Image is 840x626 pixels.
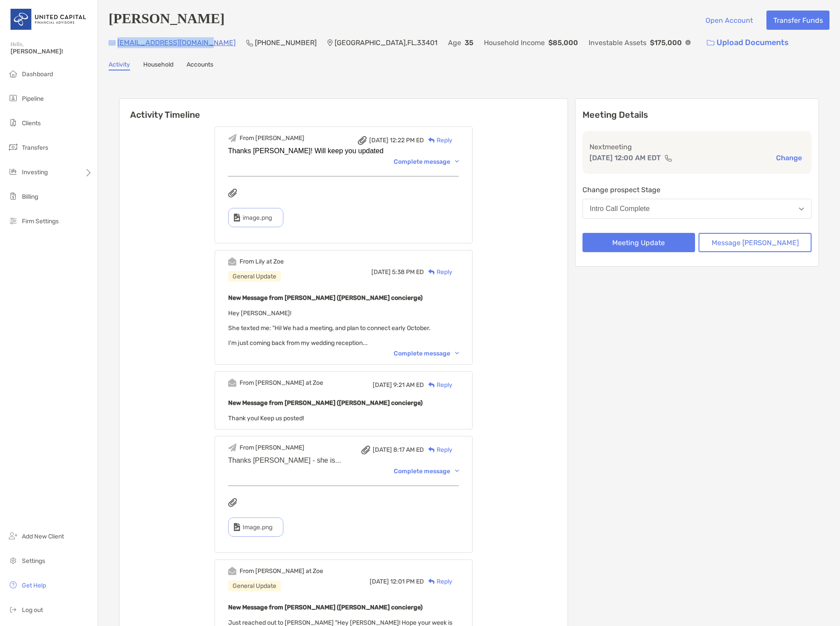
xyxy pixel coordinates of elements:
span: Pipeline [22,95,44,102]
img: type [234,214,240,222]
div: Reply [424,136,452,145]
img: settings icon [8,555,18,566]
div: Reply [424,445,452,454]
p: [EMAIL_ADDRESS][DOMAIN_NAME] [117,37,236,48]
b: New Message from [PERSON_NAME] ([PERSON_NAME] concierge) [228,399,423,407]
button: Meeting Update [582,233,695,252]
button: Message [PERSON_NAME] [699,233,812,252]
p: $85,000 [548,37,578,48]
img: billing icon [8,191,18,201]
img: Info Icon [685,40,691,45]
div: General Update [228,271,281,282]
div: Reply [424,380,452,390]
b: New Message from [PERSON_NAME] ([PERSON_NAME] concierge) [228,294,423,302]
p: 35 [465,37,473,48]
span: Hey [PERSON_NAME]! She texted me: "Hi! We had a meeting, and plan to connect early October. I'm j... [228,309,431,347]
span: Clients [22,120,41,127]
img: attachments [228,189,237,197]
img: Reply icon [428,269,435,275]
p: [DATE] 12:00 AM EDT [589,152,661,163]
span: 12:01 PM ED [390,578,424,585]
img: Open dropdown arrow [799,207,804,211]
span: Investing [22,169,48,176]
img: Email Icon [109,40,116,46]
button: Transfer Funds [766,11,829,30]
img: Chevron icon [455,160,459,163]
img: Reply icon [428,447,435,453]
a: Accounts [187,61,213,70]
span: Get Help [22,582,46,589]
span: 12:22 PM ED [390,137,424,144]
span: Billing [22,193,38,200]
a: Activity [109,61,130,70]
p: [GEOGRAPHIC_DATA] , FL , 33401 [335,37,438,48]
p: $175,000 [650,37,682,48]
img: United Capital Logo [11,4,87,35]
span: [DATE] [370,578,389,585]
img: Event icon [228,134,236,142]
img: add_new_client icon [8,531,18,541]
img: pipeline icon [8,93,18,103]
a: Household [143,61,173,70]
p: [PHONE_NUMBER] [255,37,317,48]
img: Event icon [228,443,236,452]
span: image.png [243,214,272,222]
div: Reply [424,267,452,277]
img: Event icon [228,379,236,387]
div: From [PERSON_NAME] [240,134,304,142]
p: Investable Assets [589,37,646,48]
span: Firm Settings [22,218,59,225]
div: Complete message [394,158,459,165]
img: button icon [707,40,714,46]
span: [PERSON_NAME]! [11,48,92,55]
span: 9:21 AM ED [393,381,424,389]
div: Thanks [PERSON_NAME] - she is... [228,457,459,464]
img: dashboard icon [8,68,18,79]
button: Open Account [699,11,759,30]
span: 8:17 AM ED [393,446,424,454]
span: 5:38 PM ED [392,268,424,276]
img: Chevron icon [455,352,459,355]
button: Change [773,153,805,162]
img: get-help icon [8,580,18,590]
div: From Lily at Zoe [240,258,284,265]
div: Thanks [PERSON_NAME]! Will keep you updated [228,147,459,155]
img: Event icon [228,257,236,266]
span: [DATE] [373,446,392,454]
img: Event icon [228,567,236,575]
img: communication type [664,155,672,162]
img: transfers icon [8,142,18,152]
div: Complete message [394,350,459,357]
span: Transfers [22,144,48,151]
img: clients icon [8,117,18,128]
img: Reply icon [428,137,435,143]
p: Meeting Details [582,109,812,120]
span: Settings [22,557,45,565]
span: Dashboard [22,70,53,78]
b: New Message from [PERSON_NAME] ([PERSON_NAME] concierge) [228,604,423,611]
div: From [PERSON_NAME] at Zoe [240,567,323,575]
span: [DATE] [373,381,392,389]
p: Age [448,37,461,48]
a: Upload Documents [701,33,794,52]
img: attachment [358,136,367,145]
p: Change prospect Stage [582,184,812,195]
img: Chevron icon [455,470,459,472]
span: Thank you! Keep us posted! [228,415,304,422]
span: [DATE] [369,137,388,144]
div: From [PERSON_NAME] at Zoe [240,379,323,387]
img: investing icon [8,166,18,177]
img: attachments [228,498,237,507]
img: logout icon [8,604,18,615]
p: Next meeting [589,141,805,152]
img: Location Icon [327,39,333,46]
div: Complete message [394,468,459,475]
div: From [PERSON_NAME] [240,444,304,451]
img: Reply icon [428,382,435,388]
img: Phone Icon [246,39,253,46]
span: Add New Client [22,533,64,540]
img: Reply icon [428,579,435,584]
div: General Update [228,580,281,591]
span: Image.png [243,524,272,531]
p: Household Income [484,37,545,48]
